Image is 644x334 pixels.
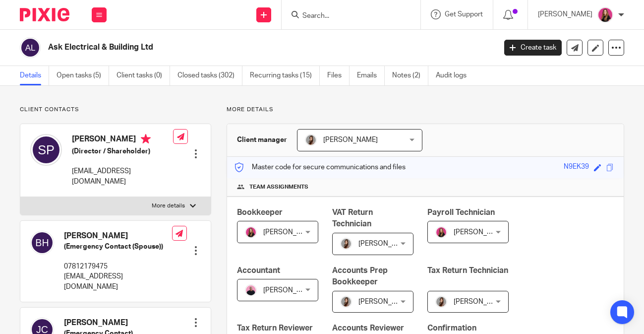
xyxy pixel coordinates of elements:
[64,318,133,328] h4: [PERSON_NAME]
[597,7,613,23] img: 17.png
[340,296,352,308] img: 22.png
[20,37,41,58] img: svg%3E
[263,287,318,294] span: [PERSON_NAME]
[245,226,257,238] img: 17.png
[305,134,317,146] img: 22.png
[64,242,172,252] h5: (Emergency Contact (Spouse))
[301,12,391,21] input: Search
[427,208,495,216] span: Payroll Technician
[435,226,447,238] img: 17.png
[538,9,592,19] p: [PERSON_NAME]
[237,135,287,145] h3: Client manager
[64,262,172,271] p: 07812179475
[177,66,242,85] a: Closed tasks (302)
[323,136,378,143] span: [PERSON_NAME]
[332,208,373,228] span: VAT Return Technician
[72,146,173,156] h5: (Director / Shareholder)
[72,166,173,187] p: [EMAIL_ADDRESS][DOMAIN_NAME]
[20,66,49,85] a: Details
[332,267,388,286] span: Accounts Prep Bookkeeper
[57,66,109,85] a: Open tasks (5)
[72,134,173,146] h4: [PERSON_NAME]
[436,66,474,85] a: Audit logs
[263,229,318,236] span: [PERSON_NAME]
[237,324,313,332] span: Tax Return Reviewer
[427,267,508,274] span: Tax Return Technician
[30,134,62,166] img: svg%3E
[20,8,69,21] img: Pixie
[392,66,428,85] a: Notes (2)
[117,66,170,85] a: Client tasks (0)
[237,208,283,216] span: Bookkeeper
[249,183,308,191] span: Team assignments
[141,134,151,144] i: Primary
[250,66,320,85] a: Recurring tasks (15)
[454,298,508,305] span: [PERSON_NAME]
[64,271,172,292] p: [EMAIL_ADDRESS][DOMAIN_NAME]
[48,42,401,53] h2: Ask Electrical & Building Ltd
[435,296,447,308] img: 22.png
[564,162,589,173] div: N9EK39
[445,11,483,18] span: Get Support
[152,202,185,210] p: More details
[245,284,257,296] img: Bio%20-%20Kemi%20.png
[358,298,413,305] span: [PERSON_NAME]
[332,324,404,332] span: Accounts Reviewer
[358,240,413,247] span: [PERSON_NAME]
[234,162,406,172] p: Master code for secure communications and files
[237,267,280,274] span: Accountant
[357,66,385,85] a: Emails
[30,231,54,255] img: svg%3E
[327,66,350,85] a: Files
[340,238,352,250] img: 22.png
[454,229,508,236] span: [PERSON_NAME]
[227,106,624,114] p: More details
[504,40,562,56] a: Create task
[20,106,211,114] p: Client contacts
[64,231,172,241] h4: [PERSON_NAME]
